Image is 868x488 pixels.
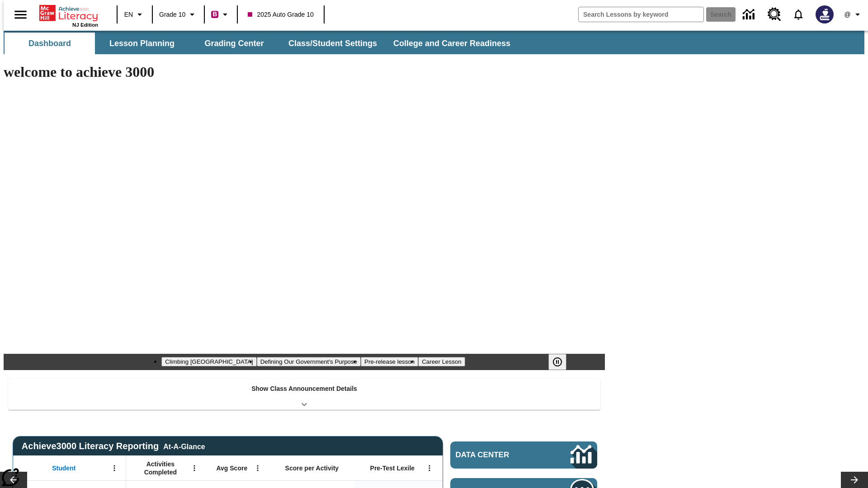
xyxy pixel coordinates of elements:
button: Pause [548,354,566,370]
div: Show Class Announcement Details [8,379,600,410]
button: Dashboard [5,33,95,54]
button: Open Menu [423,461,436,475]
span: Avg Score [216,464,247,472]
button: Slide 4 Career Lesson [418,357,465,366]
span: Activities Completed [131,460,190,476]
span: NJ Edition [72,22,98,28]
span: 2025 Auto Grade 10 [248,10,313,19]
h1: welcome to achieve 3000 [4,64,605,80]
button: Class/Student Settings [281,33,384,54]
button: College and Career Readiness [386,33,518,54]
span: Grade 10 [159,10,185,19]
button: Grade: Grade 10, Select a grade [156,6,201,23]
button: Profile/Settings [839,6,868,23]
span: Achieve3000 Literacy Reporting [22,441,205,451]
button: Slide 3 Pre-release lesson [361,357,418,366]
button: Open side menu [7,1,34,28]
p: Show Class Announcement Details [251,384,357,394]
button: Grading Center [189,33,279,54]
a: Resource Center, Will open in new tab [762,2,787,27]
button: Open Menu [251,461,264,475]
button: Slide 2 Defining Our Government's Purpose [257,357,361,366]
div: Home [39,3,98,28]
span: Data Center [456,450,540,460]
button: Language: EN, Select a language [120,6,149,23]
span: EN [124,10,133,19]
button: Open Menu [188,461,201,475]
button: Boost Class color is violet red. Change class color [208,6,234,23]
button: Slide 1 Climbing Mount Tai [161,357,256,366]
a: Data Center [737,2,762,27]
a: Notifications [787,3,810,26]
button: Lesson carousel, Next [841,472,868,488]
div: SubNavbar [4,31,864,54]
img: Avatar [816,5,834,23]
input: search field [579,7,703,22]
span: Student [52,464,75,472]
button: Lesson Planning [97,33,187,54]
button: Open Menu [108,461,121,475]
div: Pause [548,354,576,370]
a: Home [39,4,98,22]
span: @ [844,10,850,19]
span: B [212,9,217,20]
button: Select a new avatar [810,3,839,26]
span: Score per Activity [285,464,339,472]
a: Data Center [450,441,597,469]
span: Pre-Test Lexile [370,464,415,472]
div: At-A-Glance [163,441,205,451]
div: SubNavbar [4,33,519,54]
